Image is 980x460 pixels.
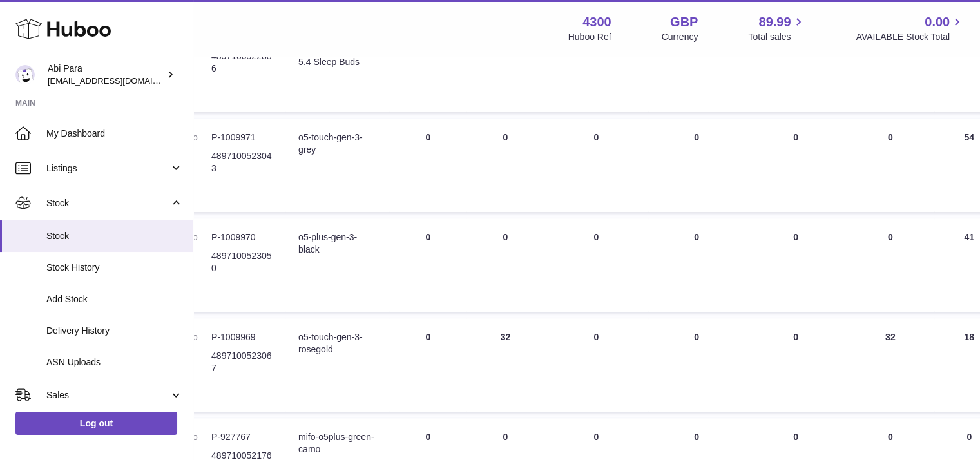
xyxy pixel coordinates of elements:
[46,293,183,305] span: Add Stock
[856,31,965,43] span: AVAILABLE Stock Total
[568,31,611,43] div: Huboo Ref
[856,14,965,43] a: 0.00 AVAILABLE Stock Total
[15,65,35,84] img: Abi@mifo.co.uk
[544,218,648,312] td: 0
[389,318,466,412] td: 0
[46,389,169,401] span: Sales
[748,14,805,43] a: 89.99 Total sales
[389,218,466,312] td: 0
[748,31,805,43] span: Total sales
[46,162,169,175] span: Listings
[389,19,466,113] td: 0
[211,250,273,274] dd: 4897100523050
[544,318,648,412] td: 0
[758,14,791,31] span: 89.99
[211,231,273,244] dd: P-1009970
[847,218,934,312] td: 0
[15,412,177,435] a: Log out
[48,75,189,86] span: [EMAIL_ADDRESS][DOMAIN_NAME]
[544,119,648,212] td: 0
[211,350,273,374] dd: 4897100523067
[46,230,183,242] span: Stock
[847,19,934,113] td: 0
[582,14,611,31] strong: 4300
[847,318,934,412] td: 32
[298,431,376,455] div: mifo-o5plus-green-camo
[48,62,164,87] div: Abi Para
[46,197,169,209] span: Stock
[466,218,544,312] td: 0
[670,14,698,31] strong: GBP
[389,119,466,212] td: 0
[46,325,183,337] span: Delivery History
[211,50,273,75] dd: 4897100522886
[466,19,544,113] td: 0
[648,19,745,113] td: 0
[925,14,950,31] span: 0.00
[648,119,745,212] td: 0
[298,131,376,156] div: o5-touch-gen-3-grey
[648,218,745,312] td: 0
[46,262,183,274] span: Stock History
[793,232,798,242] span: 0
[46,128,183,140] span: My Dashboard
[466,119,544,212] td: 0
[648,318,745,412] td: 0
[662,31,698,43] div: Currency
[298,231,376,256] div: o5-plus-gen-3-black
[211,431,273,443] dd: P-927767
[793,432,798,442] span: 0
[793,332,798,342] span: 0
[46,356,183,369] span: ASN Uploads
[211,131,273,144] dd: P-1009971
[466,318,544,412] td: 32
[211,150,273,175] dd: 4897100523043
[793,132,798,142] span: 0
[544,19,648,113] td: 0
[298,331,376,356] div: o5-touch-gen-3-rosegold
[847,119,934,212] td: 0
[211,331,273,343] dd: P-1009969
